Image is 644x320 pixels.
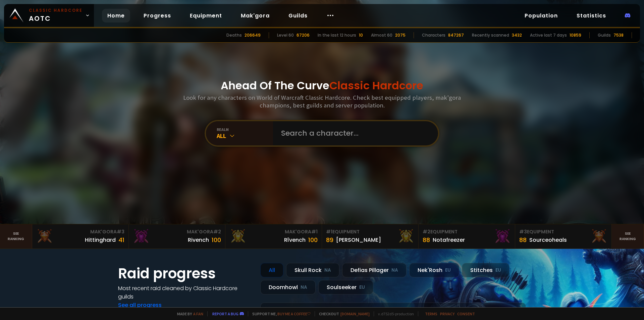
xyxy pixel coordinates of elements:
div: Hittinghard [85,236,116,244]
a: Equipment [184,9,227,22]
div: Equipment [519,228,607,235]
span: # 2 [423,228,430,235]
div: 3432 [512,32,522,38]
div: Mak'Gora [36,228,124,235]
a: Mak'Gora#3Hittinghard41 [32,224,129,248]
div: Stitches [462,263,509,277]
a: Mak'Gora#1Rîvench100 [225,224,322,248]
div: Defias Pillager [342,263,407,277]
div: 88 [423,235,430,244]
h4: Most recent raid cleaned by Classic Hardcore guilds [118,284,252,301]
div: 10859 [570,32,581,38]
span: v. d752d5 - production [374,311,414,316]
span: Made by [173,311,203,316]
div: Mak'Gora [229,228,318,235]
small: EU [359,284,365,291]
a: Privacy [440,311,454,316]
h1: Raid progress [118,263,252,284]
a: Guilds [283,9,313,22]
div: 67206 [297,32,310,38]
a: Report a bug [212,311,238,316]
a: Seeranking [612,224,644,248]
a: #1Equipment89[PERSON_NAME] [322,224,419,248]
a: Classic HardcoreAOTC [4,4,94,27]
a: Consent [457,311,475,316]
div: 100 [212,235,221,244]
span: # 3 [117,228,124,235]
a: Terms [425,311,437,316]
div: All [217,132,273,140]
span: # 1 [311,228,318,235]
div: 88 [519,235,527,244]
div: Almost 60 [371,32,392,38]
div: Active last 7 days [530,32,567,38]
a: #3Equipment88Sourceoheals [515,224,612,248]
div: 847267 [448,32,464,38]
span: Classic Hardcore [329,78,423,93]
h3: Look for any characters on World of Warcraft Classic Hardcore. Check best equipped players, mak'g... [180,94,464,109]
div: All [260,263,283,277]
div: Equipment [326,228,414,235]
div: 100 [308,235,318,244]
div: [PERSON_NAME] [336,236,381,244]
div: Soulseeker [318,280,373,294]
small: NA [324,267,331,274]
div: Notafreezer [433,236,465,244]
a: [DOMAIN_NAME] [340,311,370,316]
a: Statistics [571,9,611,22]
small: Classic Hardcore [29,7,83,13]
a: Progress [138,9,176,22]
a: Mak'Gora#2Rivench100 [129,224,225,248]
div: Rivench [188,236,209,244]
a: See all progress [118,301,162,309]
span: Support me, [248,311,311,316]
div: In the last 12 hours [318,32,356,38]
div: 2075 [395,32,406,38]
div: 7538 [613,32,624,38]
a: Home [102,9,130,22]
a: a fan [193,311,203,316]
div: Equipment [423,228,511,235]
div: Skull Rock [286,263,339,277]
a: Population [519,9,563,22]
div: Doomhowl [260,280,316,294]
span: Checkout [315,311,370,316]
div: Recently scanned [472,32,509,38]
h1: Ahead Of The Curve [221,78,423,94]
div: realm [217,127,273,132]
div: Deaths [226,32,242,38]
div: 10 [359,32,363,38]
div: Characters [422,32,445,38]
span: # 3 [519,228,527,235]
small: NA [391,267,398,274]
div: Sourceoheals [529,236,567,244]
small: NA [301,284,307,291]
span: # 1 [326,228,332,235]
div: Level 60 [277,32,294,38]
div: 206649 [245,32,261,38]
div: Guilds [598,32,611,38]
div: Nek'Rosh [409,263,459,277]
div: 41 [118,235,124,244]
a: Buy me a coffee [277,311,311,316]
small: EU [495,267,501,274]
small: EU [445,267,451,274]
span: AOTC [29,7,83,24]
input: Search a character... [277,121,430,145]
div: Mak'Gora [133,228,221,235]
span: # 2 [213,228,221,235]
div: Rîvench [284,236,306,244]
a: Mak'gora [235,9,275,22]
div: 89 [326,235,333,244]
a: #2Equipment88Notafreezer [419,224,515,248]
